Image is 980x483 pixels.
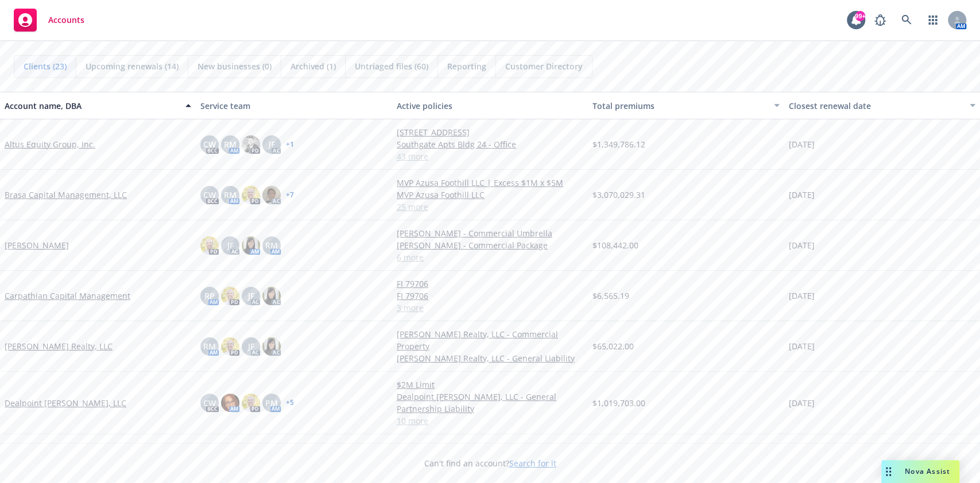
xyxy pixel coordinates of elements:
div: Account name, DBA [5,100,179,112]
a: Accounts [9,4,89,36]
span: $1,349,786.12 [592,138,645,150]
a: Carpathian Capital Management [5,290,130,302]
a: FI 79706 [397,290,583,302]
img: photo [262,337,281,356]
span: $1,019,703.00 [592,397,645,409]
a: 25 more [397,201,583,213]
span: [DATE] [789,340,815,352]
span: [DATE] [789,138,815,150]
img: photo [221,287,239,305]
a: Search [895,9,918,32]
a: Altus Equity Group, Inc. [5,138,95,150]
span: [DATE] [789,239,815,251]
span: Nova Assist [905,466,950,476]
span: [DATE] [789,397,815,409]
span: Archived (1) [290,60,336,72]
a: + 1 [285,141,293,148]
a: MVP Azusa Foothill LLC [397,189,583,201]
span: JF [248,290,254,302]
a: MVP Azusa Foothill LLC | Excess $1M x $5M [397,177,583,189]
div: 99+ [855,11,865,21]
img: photo [200,236,219,255]
a: $2M Limit [397,379,583,391]
a: DSHS Student Housing Investment Group - Commercial Property [397,441,583,465]
a: Southgate Apts Bldg 24 - Office [397,138,583,150]
div: Active policies [397,100,583,112]
img: photo [221,394,239,412]
span: [DATE] [789,189,815,201]
span: $108,442.00 [592,239,638,251]
span: PM [265,397,278,409]
a: 3 more [397,302,583,314]
a: 43 more [397,150,583,162]
span: [DATE] [789,290,815,302]
a: Dealpoint [PERSON_NAME], LLC - General Partnership Liability [397,391,583,415]
img: photo [262,287,281,305]
div: Closest renewal date [789,100,963,112]
span: Untriaged files (60) [355,60,428,72]
a: [PERSON_NAME] Realty, LLC - General Liability [397,352,583,364]
span: CW [203,397,216,409]
span: Reporting [447,60,486,72]
span: Customer Directory [505,60,583,72]
a: + 5 [285,399,293,406]
span: New businesses (0) [197,60,272,72]
div: Drag to move [881,460,896,483]
a: FI 79706 [397,278,583,290]
span: $65,022.00 [592,340,634,352]
img: photo [242,394,260,412]
img: photo [242,186,260,204]
div: Service team [200,100,387,112]
button: Service team [196,92,392,119]
span: CW [203,189,216,201]
a: [PERSON_NAME] [5,239,69,251]
span: RM [203,340,216,352]
span: Accounts [48,15,84,25]
span: RM [265,239,278,251]
button: Closest renewal date [784,92,980,119]
span: RM [224,138,237,150]
span: RM [224,189,237,201]
img: photo [221,337,239,356]
a: Switch app [921,9,944,32]
a: Search for it [509,458,556,469]
span: CW [203,138,216,150]
img: photo [262,186,281,204]
a: 10 more [397,415,583,427]
a: Report a Bug [869,9,892,32]
button: Total premiums [588,92,784,119]
a: [PERSON_NAME] - Commercial Umbrella [397,227,583,239]
a: + 7 [285,192,293,198]
img: photo [242,135,260,154]
span: $3,070,029.31 [592,189,645,201]
img: photo [242,236,260,255]
a: [STREET_ADDRESS] [397,126,583,138]
span: $6,565.19 [592,290,629,302]
a: [PERSON_NAME] Realty, LLC - Commercial Property [397,328,583,352]
span: JF [269,138,275,150]
button: Active policies [392,92,588,119]
span: RP [204,290,215,302]
span: Can't find an account? [424,457,556,469]
a: 6 more [397,251,583,263]
button: Nova Assist [881,460,959,483]
span: JF [227,239,234,251]
a: [PERSON_NAME] - Commercial Package [397,239,583,251]
span: JF [248,340,254,352]
span: Clients (23) [24,60,67,72]
a: Dealpoint [PERSON_NAME], LLC [5,397,126,409]
a: Brasa Capital Management, LLC [5,189,127,201]
div: Total premiums [592,100,766,112]
a: [PERSON_NAME] Realty, LLC [5,340,113,352]
span: Upcoming renewals (14) [86,60,179,72]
